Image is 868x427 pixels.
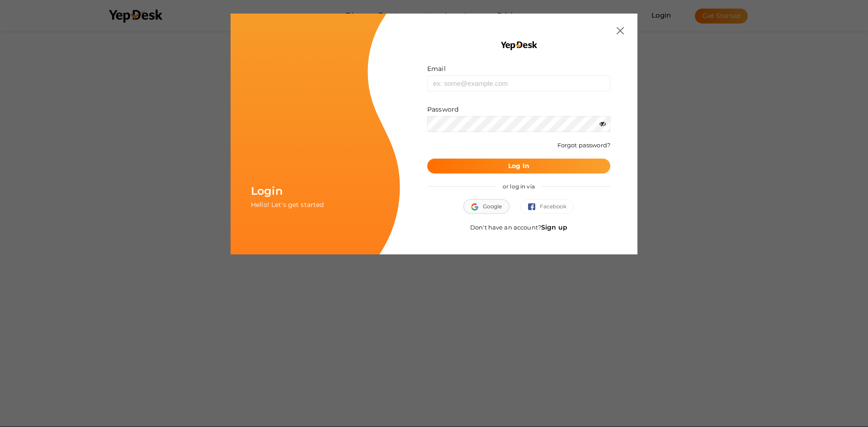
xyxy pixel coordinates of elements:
[251,201,324,209] span: Hello! Let's get started
[427,159,610,174] button: Log In
[508,162,529,170] b: Log In
[528,203,540,211] img: facebook.svg
[541,223,567,231] a: Sign up
[528,202,566,211] span: Facebook
[496,176,542,197] span: or log in via
[427,64,446,73] label: Email
[500,41,538,51] img: YEP_black_cropped.png
[617,27,624,34] img: close.svg
[470,224,567,231] span: Don't have an account?
[471,202,502,211] span: Google
[463,199,509,214] button: Google
[471,203,483,211] img: google.svg
[520,199,574,214] button: Facebook
[427,75,610,91] input: ex: some@example.com
[251,184,283,197] span: Login
[427,105,458,114] label: Password
[557,141,610,149] a: Forgot password?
